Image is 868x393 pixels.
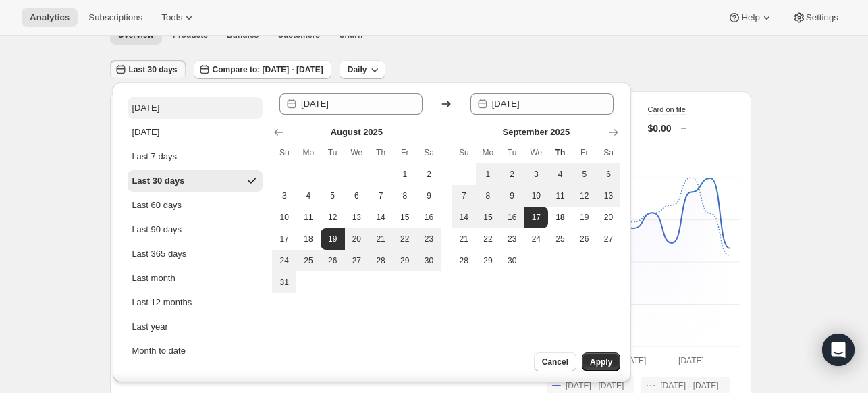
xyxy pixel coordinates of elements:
[348,64,367,75] span: Daily
[572,207,597,228] button: Friday September 19 2025
[88,12,142,23] span: Subscriptions
[457,147,470,158] span: Su
[128,340,263,362] button: Month to date
[602,212,616,223] span: 20
[423,147,436,158] span: Sa
[457,255,470,266] span: 28
[476,250,500,271] button: Monday September 29 2025
[423,190,436,201] span: 9
[132,247,186,261] div: Last 365 days
[398,234,412,244] span: 22
[129,64,178,75] span: Last 30 days
[321,250,345,271] button: Tuesday August 26 2025
[806,12,838,23] span: Settings
[417,228,441,250] button: Saturday August 23 2025
[374,255,387,266] span: 28
[398,147,412,158] span: Fr
[457,190,470,201] span: 7
[590,357,612,367] span: Apply
[128,146,263,167] button: Last 7 days
[822,334,855,366] div: Open Intercom Messenger
[452,228,476,250] button: Sunday September 21 2025
[132,174,184,188] div: Last 30 days
[296,185,321,207] button: Monday August 4 2025
[542,357,568,367] span: Cancel
[578,190,591,201] span: 12
[128,365,263,386] button: Year to date
[500,228,524,250] button: Tuesday September 23 2025
[213,64,323,75] span: Compare to: [DATE] - [DATE]
[326,147,340,158] span: Tu
[524,185,549,207] button: Wednesday September 10 2025
[398,212,412,223] span: 15
[369,142,393,163] th: Thursday
[128,170,263,192] button: Last 30 days
[578,234,591,244] span: 26
[423,212,436,223] span: 16
[350,234,364,244] span: 20
[269,123,288,142] button: Show previous month, July 2025
[161,12,182,23] span: Tools
[132,271,175,285] div: Last month
[132,296,192,309] div: Last 12 months
[321,142,345,163] th: Tuesday
[393,142,417,163] th: Friday
[476,207,500,228] button: Monday September 15 2025
[597,163,621,185] button: Saturday September 6 2025
[22,8,78,27] button: Analytics
[398,169,412,180] span: 1
[398,255,412,266] span: 29
[530,212,543,223] span: 17
[720,8,781,27] button: Help
[277,190,291,201] span: 3
[620,356,646,365] text: [DATE]
[481,234,495,244] span: 22
[393,185,417,207] button: Friday August 8 2025
[534,352,576,371] button: Cancel
[524,142,549,163] th: Wednesday
[506,190,519,201] span: 9
[326,212,340,223] span: 12
[369,250,393,271] button: Thursday August 28 2025
[524,207,549,228] button: End of range Wednesday September 17 2025
[374,212,387,223] span: 14
[578,212,591,223] span: 19
[128,194,263,216] button: Last 60 days
[602,190,616,201] span: 13
[326,255,340,266] span: 26
[277,277,291,288] span: 31
[452,250,476,271] button: Sunday September 28 2025
[128,267,263,289] button: Last month
[481,255,495,266] span: 29
[369,185,393,207] button: Thursday August 7 2025
[345,228,369,250] button: Wednesday August 20 2025
[506,147,519,158] span: Tu
[132,199,182,212] div: Last 60 days
[553,234,567,244] span: 25
[128,97,263,119] button: [DATE]
[530,190,543,201] span: 10
[132,320,167,334] div: Last year
[369,207,393,228] button: Thursday August 14 2025
[481,212,495,223] span: 15
[548,228,572,250] button: Thursday September 25 2025
[302,255,315,266] span: 25
[553,212,567,223] span: 18
[572,228,597,250] button: Friday September 26 2025
[153,8,204,27] button: Tools
[345,185,369,207] button: Wednesday August 6 2025
[506,212,519,223] span: 16
[128,243,263,265] button: Last 365 days
[553,169,567,180] span: 4
[602,147,616,158] span: Sa
[272,185,296,207] button: Sunday August 3 2025
[393,250,417,271] button: Friday August 29 2025
[350,212,364,223] span: 13
[500,185,524,207] button: Tuesday September 9 2025
[417,250,441,271] button: Saturday August 30 2025
[302,147,315,158] span: Mo
[345,250,369,271] button: Wednesday August 27 2025
[548,207,572,228] button: Today Thursday September 18 2025
[572,142,597,163] th: Friday
[374,234,387,244] span: 21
